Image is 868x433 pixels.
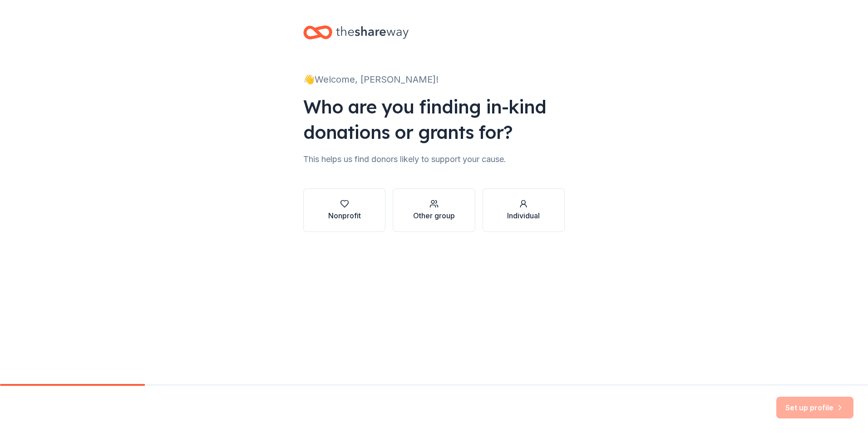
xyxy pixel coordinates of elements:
[303,72,565,87] div: 👋 Welcome, [PERSON_NAME]!
[483,188,565,232] button: Individual
[303,94,565,145] div: Who are you finding in-kind donations or grants for?
[303,188,385,232] button: Nonprofit
[328,210,361,221] div: Nonprofit
[507,210,540,221] div: Individual
[413,210,455,221] div: Other group
[303,152,565,167] div: This helps us find donors likely to support your cause.
[393,188,475,232] button: Other group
